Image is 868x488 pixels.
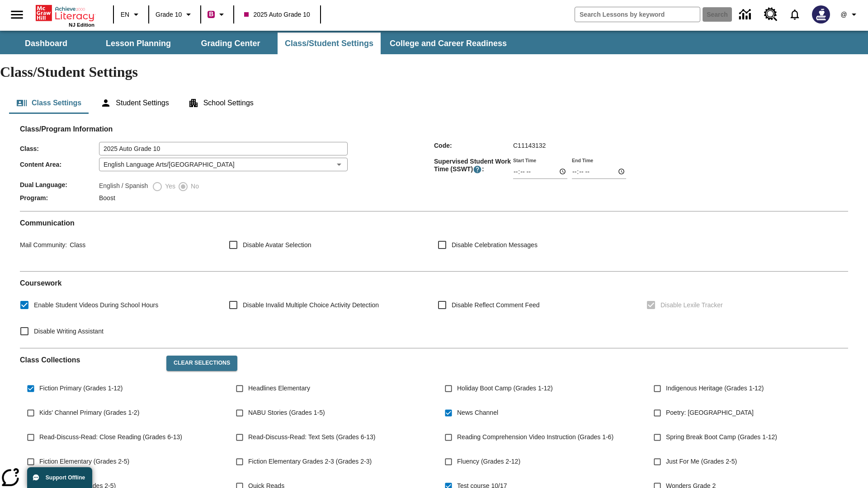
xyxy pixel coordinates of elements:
[243,240,311,250] span: Disable Avatar Selection
[20,219,848,227] h2: Communication
[36,3,94,28] div: Home
[39,384,123,393] span: Fiction Primary (Grades 1-12)
[20,145,99,152] span: Class :
[457,408,498,418] span: News Channel
[152,6,198,23] button: Grade: Grade 10, Select a grade
[189,182,199,191] span: No
[840,10,847,19] span: @
[243,300,379,310] span: Disable Invalid Multiple Choice Activity Detection
[9,92,89,114] button: Class Settings
[248,457,372,466] span: Fiction Elementary Grades 2-3 (Grades 2-3)
[39,457,129,466] span: Fiction Elementary (Grades 2-5)
[117,6,146,23] button: Language: EN, Select a language
[99,194,115,202] span: Boost
[434,142,513,149] span: Code :
[835,6,864,23] button: Profile/Settings
[99,181,148,192] label: English / Spanish
[20,181,99,188] span: Dual Language :
[1,33,91,54] button: Dashboard
[20,134,848,204] div: Class/Program Information
[69,22,94,28] span: NJ Edition
[36,4,94,22] a: Home
[452,300,540,310] span: Disable Reflect Comment Feed
[121,10,129,19] span: EN
[166,356,237,371] button: Clear Selections
[20,356,159,364] h2: Class Collections
[39,432,182,442] span: Read-Discuss-Read: Close Reading (Grades 6-13)
[93,92,176,114] button: Student Settings
[382,33,514,54] button: College and Career Readiness
[34,327,104,336] span: Disable Writing Assistant
[434,158,513,174] span: Supervised Student Work Time (SSWT) :
[783,3,807,26] a: Notifications
[27,467,92,488] button: Support Offline
[452,240,538,250] span: Disable Celebration Messages
[20,161,99,168] span: Content Area :
[812,5,830,23] img: Avatar
[248,408,325,418] span: NABU Stories (Grades 1-5)
[156,10,182,19] span: Grade 10
[99,142,348,155] input: Class
[457,384,553,393] span: Holiday Boot Camp (Grades 1-12)
[248,384,310,393] span: Headlines Elementary
[20,194,99,202] span: Program :
[34,300,158,310] span: Enable Student Videos During School Hours
[666,408,754,418] span: Poetry: [GEOGRAPHIC_DATA]
[457,457,520,466] span: Fluency (Grades 2-12)
[204,6,231,23] button: Boost Class color is violet red. Change class color
[20,125,848,133] h2: Class/Program Information
[666,457,737,466] span: Just For Me (Grades 2-5)
[666,432,777,442] span: Spring Break Boot Camp (Grades 1-12)
[181,92,261,114] button: School Settings
[473,165,482,174] button: Supervised Student Work Time is the timeframe when students can take LevelSet and when lessons ar...
[185,33,276,54] button: Grading Center
[575,7,700,22] input: search field
[20,241,67,249] span: Mail Community :
[20,279,848,287] h2: Course work
[734,2,759,27] a: Data Center
[513,157,536,164] label: Start Time
[99,158,348,171] div: English Language Arts/[GEOGRAPHIC_DATA]
[67,241,85,249] span: Class
[513,142,546,149] span: C11143132
[244,10,310,19] span: 2025 Auto Grade 10
[9,92,859,114] div: Class/Student Settings
[20,219,848,264] div: Communication
[46,474,85,481] span: Support Offline
[807,3,835,26] button: Select a new avatar
[660,300,723,310] span: Disable Lexile Tracker
[457,432,613,442] span: Reading Comprehension Video Instruction (Grades 1-6)
[666,384,764,393] span: Indigenous Heritage (Grades 1-12)
[4,1,30,28] button: Open side menu
[209,9,213,20] span: B
[278,33,381,54] button: Class/Student Settings
[248,432,375,442] span: Read-Discuss-Read: Text Sets (Grades 6-13)
[759,2,783,27] a: Resource Center, Will open in new tab
[93,33,184,54] button: Lesson Planning
[572,157,593,164] label: End Time
[163,182,175,191] span: Yes
[20,279,848,341] div: Coursework
[39,408,139,418] span: Kids' Channel Primary (Grades 1-2)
